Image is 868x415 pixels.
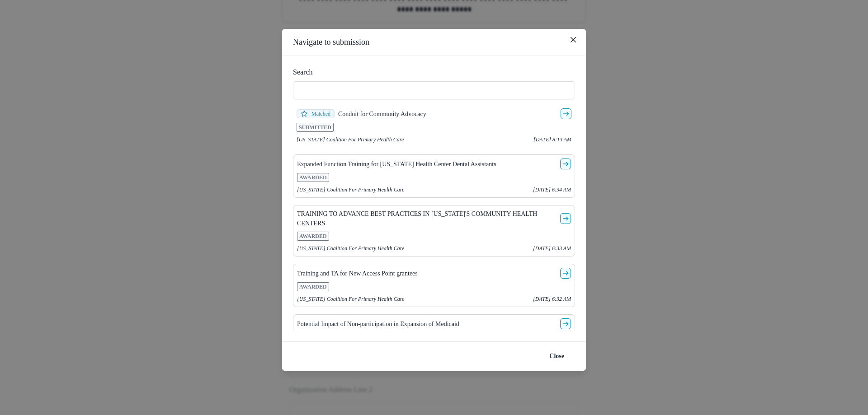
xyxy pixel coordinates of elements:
span: SUBMITTED [297,123,334,132]
p: Potential Impact of Non-participation in Expansion of Medicaid [297,319,459,329]
p: Training and TA for New Access Point grantees [297,269,418,278]
p: TRAINING TO ADVANCE BEST PRACTICES IN [US_STATE]'S COMMUNITY HEALTH CENTERS [297,209,557,228]
a: go-to [560,318,571,329]
a: go-to [560,268,571,279]
label: Search [293,67,570,78]
p: [US_STATE] Coalition For Primary Health Care [297,135,404,144]
a: go-to [561,108,571,119]
button: Close [544,349,570,364]
p: [DATE] 6:34 AM [533,186,571,194]
p: [DATE] 6:33 AM [533,244,571,252]
button: Close [566,33,580,47]
p: [US_STATE] Coalition For Primary Health Care [297,186,404,194]
p: [DATE] 8:13 AM [533,135,571,144]
span: AWARDED [297,173,329,182]
span: AWARDED [297,232,329,241]
p: [US_STATE] Coalition For Primary Health Care [297,244,404,252]
p: [US_STATE] Coalition For Primary Health Care [297,295,404,303]
span: Matched [297,109,335,118]
span: AWARDED [297,282,329,291]
p: Conduit for Community Advocacy [338,109,426,119]
a: go-to [560,213,571,224]
p: [DATE] 6:32 AM [533,295,571,303]
a: go-to [560,159,571,169]
p: Expanded Function Training for [US_STATE] Health Center Dental Assistants [297,159,496,169]
header: Navigate to submission [282,29,586,56]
